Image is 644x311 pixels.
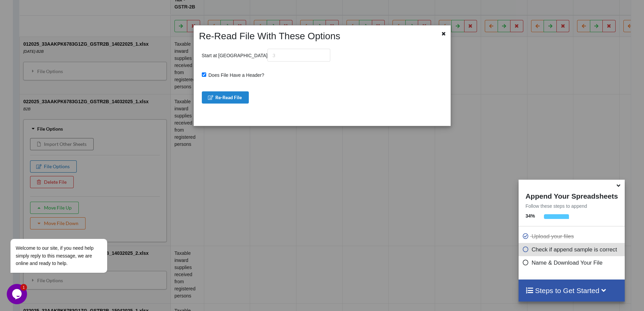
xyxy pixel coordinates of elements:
[7,178,128,281] iframe: chat widget
[522,259,623,267] p: Name & Download Your File
[522,232,623,241] p: Upload your files
[522,245,623,254] p: Check if append sample is correct
[202,49,331,62] p: Start at [GEOGRAPHIC_DATA]
[525,213,535,219] b: 34 %
[7,284,28,304] iframe: chat widget
[525,286,618,295] h4: Steps to Get Started
[519,203,624,209] p: Follow these steps to append
[196,30,427,42] h2: Re-Read File With These Options
[519,190,624,200] h4: Append Your Spreadsheets
[202,91,249,104] button: Re-Read File
[267,49,330,62] input: 3
[206,72,264,78] span: Does File Have a Header?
